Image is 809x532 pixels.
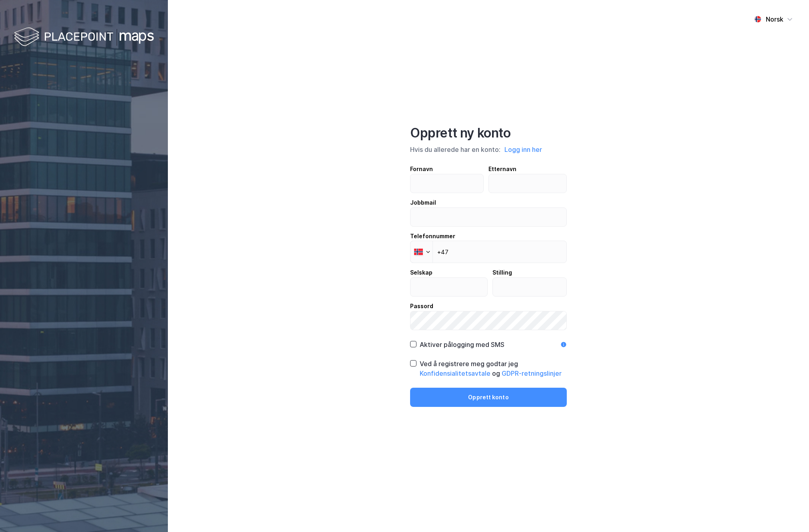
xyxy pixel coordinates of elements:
[410,241,567,263] input: Telefonnummer
[420,359,567,378] div: Ved å registrere meg godtar jeg og
[410,241,432,263] div: Norway: + 47
[766,14,783,24] div: Norsk
[410,231,567,241] div: Telefonnummer
[410,388,567,407] button: Opprett konto
[410,125,567,141] div: Opprett ny konto
[410,144,567,155] div: Hvis du allerede har en konto:
[410,198,567,207] div: Jobbmail
[410,301,567,311] div: Passord
[502,144,544,155] button: Logg inn her
[420,340,504,349] div: Aktiver pålogging med SMS
[14,26,154,49] img: logo-white.f07954bde2210d2a523dddb988cd2aa7.svg
[488,164,567,174] div: Etternavn
[410,268,488,277] div: Selskap
[410,164,484,174] div: Fornavn
[492,268,567,277] div: Stilling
